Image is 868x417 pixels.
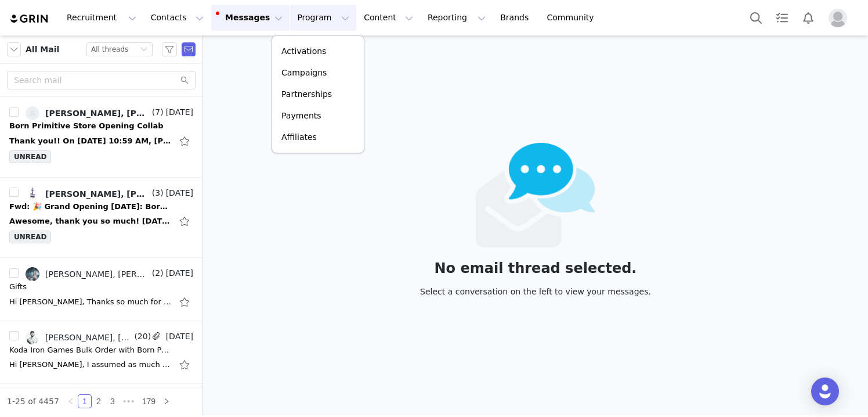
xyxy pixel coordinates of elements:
div: [PERSON_NAME], [PERSON_NAME], [PERSON_NAME] [45,109,150,118]
li: 3 [106,394,120,408]
div: Awesome, thank you so much! On Mon, Sep 22, 2025 at 2:10 PM Meghan Ippoliti <mippoliti@bornprimit... [9,215,172,227]
span: UNREAD [9,150,51,163]
div: Hi Mandy, I assumed as much with the printing- but would I be able to just order some blanks so t... [9,359,172,371]
button: Contacts [144,5,211,31]
a: [PERSON_NAME], [PERSON_NAME] [26,267,150,281]
div: Born Primitive Store Opening Collab [9,120,164,132]
li: Next Page [160,394,173,408]
i: icon: left [67,398,74,405]
p: Payments [281,110,321,122]
a: Tasks [769,5,795,31]
img: aafb4c9b-0bb8-4d85-ad96-5476d3300baa--s.jpg [26,187,39,201]
span: (20) [132,330,151,343]
button: Messages [211,5,290,31]
div: [PERSON_NAME], [PERSON_NAME] [45,269,150,279]
div: Gifts [9,281,27,293]
div: [PERSON_NAME], [PERSON_NAME], [PERSON_NAME], [PERSON_NAME] [45,333,132,342]
span: ••• [120,394,138,408]
li: 179 [138,394,160,408]
img: grin logo [9,13,50,24]
img: df522597-8366-473b-8df8-7aec81c64335.jpg [26,330,39,344]
button: Reporting [421,5,493,31]
img: ab2aaa7e-2762-4273-8ded-929c1784040c--s.jpg [26,106,39,120]
li: 1 [78,394,92,408]
li: Previous Page [64,394,78,408]
a: [PERSON_NAME], [PERSON_NAME] [26,187,150,201]
button: Program [290,5,356,31]
div: Hi Marie, Thanks so much for reaching out, and I'm so sorry for the oversight! You're absolutely ... [9,296,172,308]
div: Fwd: 🎉 Grand Opening This Friday: Born Primitive Flagship Store! [9,201,172,213]
button: Content [357,5,420,31]
div: All threads [91,43,128,56]
img: a496d969-1375-48bc-8456-3d06042d587b.jpg [26,267,39,281]
li: 2 [92,394,106,408]
div: Select a conversation on the left to view your messages. [420,285,651,298]
i: icon: down [140,46,147,54]
a: Community [540,5,606,31]
div: Open Intercom Messenger [811,378,839,405]
a: 1 [78,395,91,408]
p: Affiliates [281,131,317,143]
button: Recruitment [60,5,143,31]
div: Koda Iron Games Bulk Order with Born Primitive [9,344,172,356]
p: Activations [281,45,326,57]
li: 1-25 of 4457 [7,394,59,408]
button: Profile [822,9,859,27]
a: [PERSON_NAME], [PERSON_NAME], [PERSON_NAME] [26,106,150,120]
p: Partnerships [281,88,332,100]
p: Campaigns [281,67,327,79]
div: No email thread selected. [420,262,651,275]
a: [PERSON_NAME], [PERSON_NAME], [PERSON_NAME], [PERSON_NAME] [26,330,132,344]
a: 179 [139,395,159,408]
a: 2 [92,395,105,408]
i: icon: search [180,76,189,84]
span: UNREAD [9,231,51,243]
button: Search [743,5,769,31]
span: All Mail [26,44,59,56]
img: emails-empty2x.png [476,143,596,247]
div: [PERSON_NAME], [PERSON_NAME] [45,189,150,199]
button: Notifications [795,5,821,31]
img: placeholder-profile.jpg [829,9,847,27]
li: Next 3 Pages [120,394,138,408]
a: 3 [106,395,119,408]
i: icon: right [163,398,170,405]
span: Send Email [182,42,196,56]
a: Brands [493,5,539,31]
input: Search mail [7,71,196,89]
div: Thank you!! On Sep 22, 2025, at 10:59 AM, Meghan Ippoliti <mippoliti@bornprimitive.com> wrote: Hi... [9,135,172,147]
